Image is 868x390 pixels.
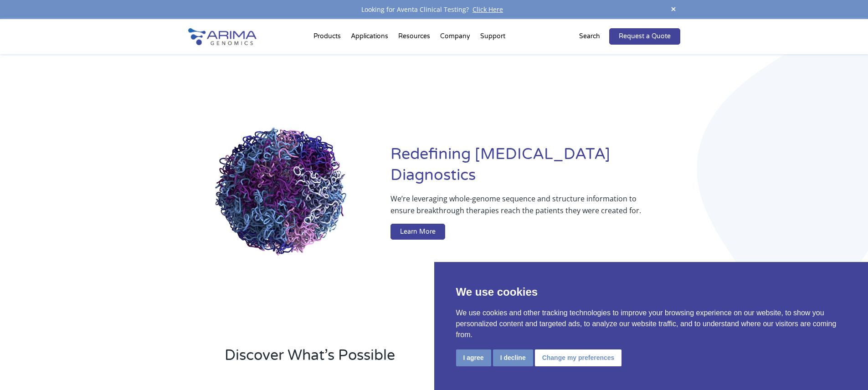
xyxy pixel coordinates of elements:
[390,144,680,193] h1: Redefining [MEDICAL_DATA] Diagnostics
[188,4,680,15] div: Looking for Aventa Clinical Testing?
[390,224,445,240] a: Learn More
[456,308,847,340] p: We use cookies and other tracking technologies to improve your browsing experience on our website...
[579,31,600,42] p: Search
[225,345,550,373] h2: Discover What’s Possible
[390,193,643,224] p: We’re leveraging whole-genome sequence and structure information to ensure breakthrough therapies...
[456,284,847,300] p: We use cookies
[535,349,622,366] button: Change my preferences
[456,349,491,366] button: I agree
[493,349,533,366] button: I decline
[469,5,507,14] a: Click Here
[609,28,680,45] a: Request a Quote
[188,28,257,45] img: Arima-Genomics-logo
